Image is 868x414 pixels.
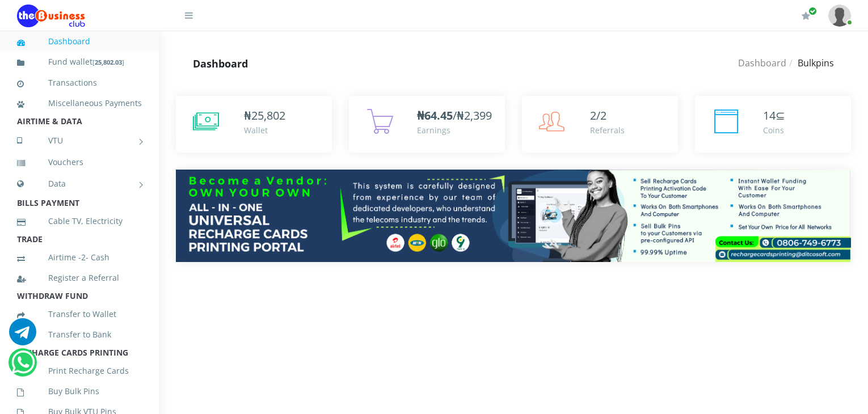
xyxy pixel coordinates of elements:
[244,124,285,136] div: Wallet
[802,11,810,20] i: Renew/Upgrade Subscription
[11,357,35,376] a: Chat for support
[763,124,785,136] div: Coins
[17,301,142,327] a: Transfer to Wallet
[17,378,142,404] a: Buy Bulk Pins
[17,70,142,96] a: Transactions
[17,170,142,198] a: Data
[17,90,142,116] a: Miscellaneous Payments
[417,108,492,123] span: /₦2,399
[828,5,851,27] img: User
[417,108,453,123] b: ₦64.45
[17,265,142,291] a: Register a Referral
[590,124,625,136] div: Referrals
[176,170,851,262] img: multitenant_rcp.png
[17,208,142,234] a: Cable TV, Electricity
[738,57,786,69] a: Dashboard
[17,5,85,27] img: Logo
[763,107,785,124] div: ⊆
[17,149,142,175] a: Vouchers
[95,58,122,66] b: 25,802.03
[786,56,834,70] li: Bulkpins
[17,358,142,384] a: Print Recharge Cards
[251,108,285,123] span: 25,802
[193,57,248,70] strong: Dashboard
[763,108,776,123] span: 14
[92,58,124,66] small: [ ]
[244,107,285,124] div: ₦
[590,108,606,123] span: 2/2
[176,96,332,153] a: ₦25,802 Wallet
[17,49,142,75] a: Fund wallet[25,802.03]
[17,322,142,348] a: Transfer to Bank
[9,327,36,345] a: Chat for support
[17,28,142,54] a: Dashboard
[522,96,678,153] a: 2/2 Referrals
[349,96,505,153] a: ₦64.45/₦2,399 Earnings
[417,124,492,136] div: Earnings
[17,244,142,271] a: Airtime -2- Cash
[808,7,817,15] span: Renew/Upgrade Subscription
[17,126,142,155] a: VTU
